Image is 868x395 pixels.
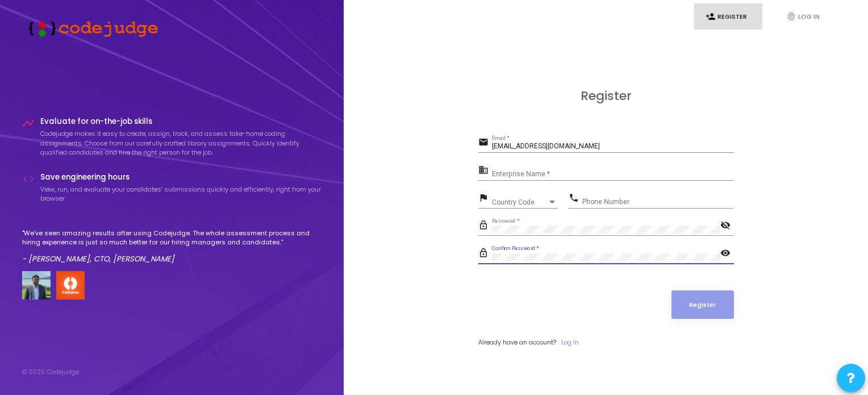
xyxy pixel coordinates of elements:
[22,117,35,130] i: timeline
[478,219,492,233] mat-icon: lock_outline
[22,173,35,185] i: code
[694,3,762,30] a: person_addRegister
[40,185,322,203] p: View, run, and evaluate your candidates’ submissions quickly and efficiently, right from your bro...
[582,198,733,206] input: Phone Number
[478,247,492,261] mat-icon: lock_outline
[706,11,716,22] i: person_add
[569,192,582,206] mat-icon: phone
[720,219,734,233] mat-icon: visibility_off
[22,271,51,300] img: user image
[56,271,85,300] img: company-logo
[492,199,548,206] span: Country Code
[492,171,734,178] input: Enterprise Name
[561,338,579,347] a: Log In
[492,143,734,151] input: Email
[478,89,734,103] h3: Register
[40,173,322,182] h4: Save engineering hours
[478,136,492,150] mat-icon: email
[775,3,843,30] a: fingerprintLog In
[671,290,734,319] button: Register
[22,228,322,247] p: "We've seen amazing results after using Codejudge. The whole assessment process and hiring experi...
[22,367,79,377] div: © 2025 Codejudge
[478,338,556,347] span: Already have an account?
[720,247,734,261] mat-icon: visibility
[22,253,174,264] em: - [PERSON_NAME], CTO, [PERSON_NAME]
[786,11,796,22] i: fingerprint
[40,129,322,157] p: Codejudge makes it easy to create, assign, track, and assess take-home coding assignments. Choose...
[478,192,492,206] mat-icon: flag
[40,117,322,126] h4: Evaluate for on-the-job skills
[478,164,492,178] mat-icon: business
